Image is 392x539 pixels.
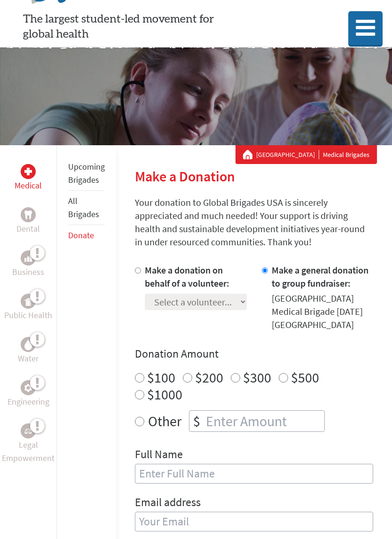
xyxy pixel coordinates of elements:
a: EngineeringEngineering [8,381,49,409]
p: The largest student-led movement for global health [23,12,239,42]
div: Water [21,337,36,352]
a: Upcoming Brigades [68,162,105,186]
img: Engineering [24,384,32,392]
h2: Make a Donation [135,168,373,185]
li: All Brigades [68,191,105,226]
a: Public HealthPublic Health [4,294,52,322]
label: $1000 [147,386,182,404]
label: Make a donation on behalf of a volunteer: [145,265,229,289]
div: Business [21,251,36,266]
a: Legal EmpowermentLegal Empowerment [2,424,55,465]
a: DentalDental [16,208,40,236]
p: Your donation to Global Brigades USA is sincerely appreciated and much needed! Your support is dr... [135,196,373,249]
p: Legal Empowerment [2,439,55,465]
li: Upcoming Brigades [68,157,105,191]
label: Other [148,411,181,432]
p: Public Health [4,309,52,322]
input: Your Email [135,512,373,532]
label: $100 [147,369,175,387]
h4: Donation Amount [135,347,373,362]
p: Water [18,352,39,366]
div: Medical [21,164,36,180]
input: Enter Amount [204,411,324,432]
a: All Brigades [68,196,99,220]
label: Make a general donation to group fundraiser: [272,265,368,289]
img: Business [24,255,32,262]
div: Public Health [21,294,36,309]
div: Dental [21,208,36,223]
a: Donate [68,230,94,241]
p: Engineering [8,396,49,409]
label: $200 [195,369,223,387]
img: Public Health [24,297,32,306]
p: Medical [15,180,42,193]
p: Dental [16,223,40,236]
img: Legal Empowerment [24,429,32,434]
div: Legal Empowerment [21,424,36,439]
img: Dental [24,211,32,220]
a: MedicalMedical [15,164,42,193]
p: Business [12,266,44,279]
input: Enter Full Name [135,464,373,484]
img: Water [24,340,32,351]
label: $300 [243,369,271,387]
div: Engineering [21,381,36,396]
label: Full Name [135,447,183,464]
div: $ [189,411,204,432]
a: WaterWater [18,337,39,366]
div: [GEOGRAPHIC_DATA] Medical Brigade [DATE] [GEOGRAPHIC_DATA] [272,292,373,332]
div: Medical Brigades [243,150,369,160]
a: BusinessBusiness [12,251,44,279]
li: Donate [68,226,105,246]
label: $500 [291,369,319,387]
img: Medical [24,168,32,176]
label: Email address [135,495,201,512]
a: [GEOGRAPHIC_DATA] [256,150,319,160]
